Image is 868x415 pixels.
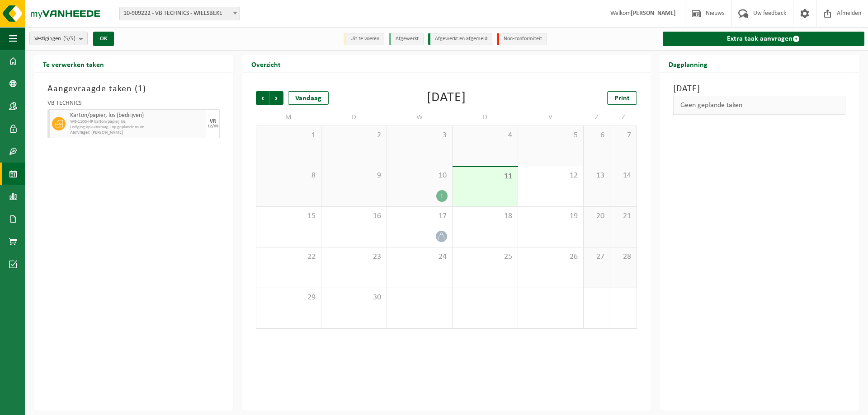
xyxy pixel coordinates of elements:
span: 21 [615,211,632,221]
span: 14 [615,171,632,181]
a: Extra taak aanvragen [663,32,864,46]
span: 26 [523,252,579,262]
span: 2 [326,131,382,140]
span: 1 [261,131,316,140]
td: Z [584,109,610,126]
td: V [518,109,584,126]
span: 10-909222 - VB TECHNICS - WIELSBEKE [120,7,240,20]
span: 15 [261,211,316,221]
span: 22 [261,252,316,262]
div: Vandaag [288,91,329,105]
span: 20 [588,211,605,221]
span: 30 [326,293,382,303]
span: 3 [392,131,448,140]
span: 24 [392,252,448,262]
span: Print [614,95,630,102]
span: 23 [326,252,382,262]
li: Afgewerkt en afgemeld [428,33,492,45]
span: 18 [457,211,513,221]
span: Volgende [270,91,283,105]
span: Lediging op aanvraag - op geplande route [70,125,204,130]
span: 12 [523,171,579,181]
li: Non-conformiteit [497,33,547,45]
span: 16 [326,211,382,221]
span: 4 [457,131,513,140]
span: 28 [615,252,632,262]
span: Vestigingen [34,32,75,46]
div: [DATE] [427,91,466,105]
td: D [321,109,387,126]
span: Karton/papier, los (bedrijven) [70,112,204,119]
a: Print [607,91,637,105]
h3: Aangevraagde taken ( ) [47,82,220,96]
button: OK [93,32,114,46]
span: 10 [392,171,448,181]
span: 8 [261,171,316,181]
span: 11 [457,172,513,182]
span: 29 [261,293,316,303]
h2: Overzicht [242,55,290,73]
li: Afgewerkt [389,33,424,45]
span: Vorige [256,91,269,105]
count: (5/5) [63,36,75,42]
h2: Dagplanning [660,55,717,73]
div: Geen geplande taken [673,96,845,115]
h3: [DATE] [673,82,845,96]
button: Vestigingen(5/5) [29,32,88,45]
td: W [387,109,453,126]
span: 27 [588,252,605,262]
div: VR [210,119,216,124]
li: Uit te voeren [344,33,384,45]
span: 25 [457,252,513,262]
span: 5 [523,131,579,140]
div: 12/09 [208,124,218,129]
td: Z [610,109,637,126]
div: VB TECHNICS [47,100,220,109]
span: 1 [138,84,143,93]
span: 9 [326,171,382,181]
strong: [PERSON_NAME] [631,10,676,17]
h2: Te verwerken taken [34,55,113,73]
span: WB-1100-HP karton/papier, los [70,119,204,125]
td: M [256,109,321,126]
span: 19 [523,211,579,221]
span: 7 [615,131,632,140]
span: 6 [588,131,605,140]
td: D [453,109,518,126]
span: Aanvrager: [PERSON_NAME] [70,130,204,135]
div: 1 [436,190,448,202]
span: 10-909222 - VB TECHNICS - WIELSBEKE [119,7,240,20]
span: 13 [588,171,605,181]
span: 17 [392,211,448,221]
